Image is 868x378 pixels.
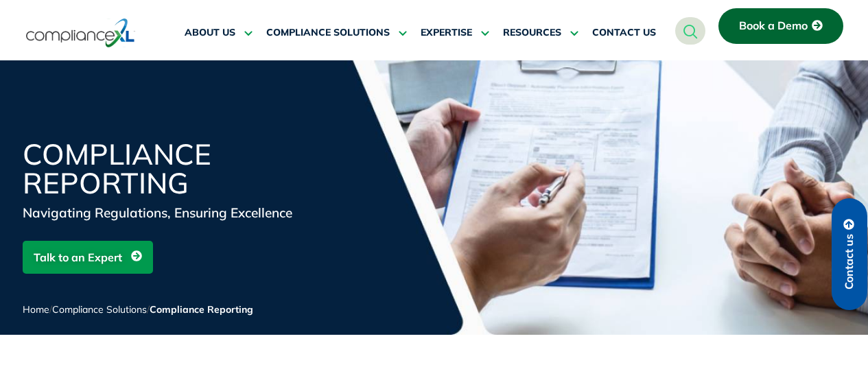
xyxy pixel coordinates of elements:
[266,27,390,39] span: COMPLIANCE SOLUTIONS
[150,303,253,316] span: Compliance Reporting
[718,8,843,44] a: Book a Demo
[421,27,472,39] span: EXPERTISE
[185,27,235,39] span: ABOUT US
[23,303,253,316] span: / /
[503,16,578,49] a: RESOURCES
[832,198,867,310] a: Contact us
[592,16,656,49] a: CONTACT US
[23,140,352,198] h1: Compliance Reporting
[739,20,808,32] span: Book a Demo
[34,244,122,270] span: Talk to an Expert
[592,27,656,39] span: CONTACT US
[23,303,49,316] a: Home
[843,234,856,290] span: Contact us
[266,16,407,49] a: COMPLIANCE SOLUTIONS
[421,16,489,49] a: EXPERTISE
[503,27,561,39] span: RESOURCES
[675,17,705,45] a: navsearch-button
[52,303,147,316] a: Compliance Solutions
[23,203,352,222] div: Navigating Regulations, Ensuring Excellence
[26,17,135,49] img: logo-one.svg
[23,241,153,274] a: Talk to an Expert
[185,16,253,49] a: ABOUT US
